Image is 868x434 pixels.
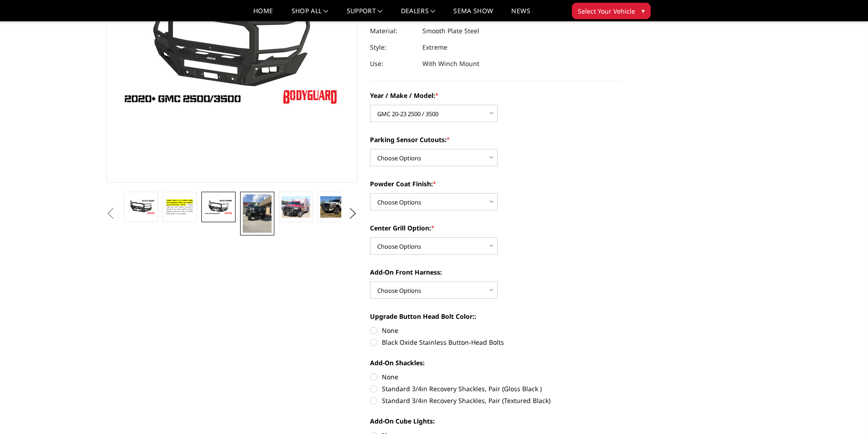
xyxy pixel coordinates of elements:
iframe: Chat Widget [822,390,868,434]
dt: Material: [370,23,416,39]
a: shop all [292,8,329,21]
dd: With Winch Mount [422,56,479,72]
label: Standard 3/4in Recovery Shackles, Pair (Gloss Black ) [370,384,621,393]
img: A2 Series - Extreme Front Bumper (winch mount) [165,197,194,217]
dd: Smooth Plate Steel [422,23,479,39]
img: A2 Series - Extreme Front Bumper (winch mount) [320,196,349,218]
img: A2 Series - Extreme Front Bumper (winch mount) [204,199,233,215]
a: News [511,8,530,21]
label: Powder Coat Finish: [370,179,621,189]
label: Standard 3/4in Recovery Shackles, Pair (Textured Black) [370,396,621,405]
a: Dealers [401,8,436,21]
img: A2 Series - Extreme Front Bumper (winch mount) [282,196,310,218]
label: Center Grill Option: [370,223,621,233]
label: Add-On Cube Lights: [370,416,621,426]
label: Add-On Front Harness: [370,267,621,277]
label: Parking Sensor Cutouts: [370,135,621,144]
span: ▾ [642,6,645,15]
label: Add-On Shackles: [370,358,621,368]
label: Year / Make / Model: [370,91,621,100]
label: None [370,372,621,382]
dt: Use: [370,56,416,72]
img: A2 Series - Extreme Front Bumper (winch mount) [127,199,155,215]
label: Black Oxide Stainless Button-Head Bolts [370,337,621,347]
a: Support [347,8,383,21]
a: Home [253,8,273,21]
button: Select Your Vehicle [572,3,651,19]
dd: Extreme [422,39,447,56]
button: Next [346,207,360,220]
button: Previous [104,207,118,220]
img: A2 Series - Extreme Front Bumper (winch mount) [243,194,272,233]
label: None [370,326,621,335]
label: Upgrade Button Head Bolt Color:: [370,311,621,321]
dt: Style: [370,39,416,56]
a: SEMA Show [453,8,493,21]
span: Select Your Vehicle [578,6,635,16]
